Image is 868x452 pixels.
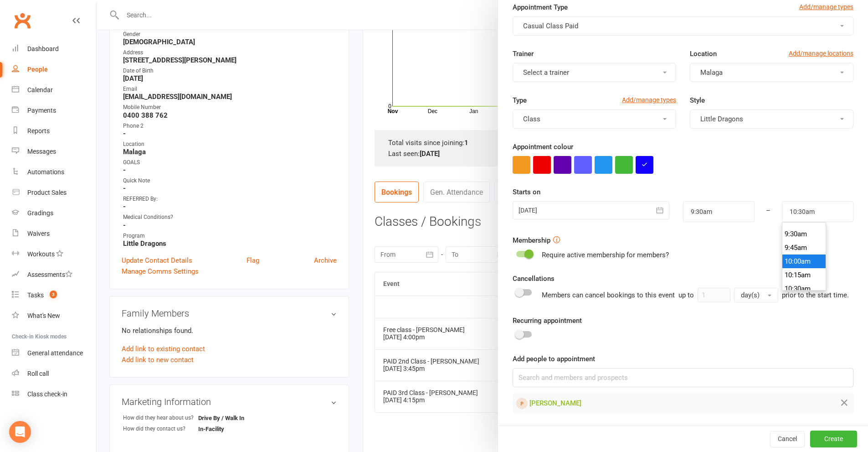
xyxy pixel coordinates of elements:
[513,95,527,106] label: Type
[12,364,96,384] a: Roll call
[741,291,760,299] span: day(s)
[12,80,96,100] a: Calendar
[12,244,96,265] a: Workouts
[12,223,96,244] a: Waivers
[513,315,582,326] label: Recurring appointment
[690,95,705,106] label: Style
[770,431,805,447] button: Cancel
[27,86,53,94] div: Calendar
[27,349,83,357] div: General attendance
[513,273,555,284] label: Cancellations
[523,68,569,77] span: Select a trainer
[12,182,96,203] a: Product Sales
[27,291,44,299] div: Tasks
[27,127,50,135] div: Reports
[542,288,849,302] div: Members can cancel bookings to this event
[690,109,853,129] button: Little Dragons
[734,288,778,302] button: day(s)
[782,291,849,299] span: prior to the start time.
[782,241,826,255] li: 9:45am
[12,306,96,326] a: What's New
[782,227,826,241] li: 9:30am
[789,48,853,58] a: Add/manage locations
[27,189,67,196] div: Product Sales
[700,68,723,77] span: Malaga
[799,2,853,12] a: Add/manage types
[12,203,96,223] a: Gradings
[690,48,717,59] label: Location
[27,107,56,114] div: Payments
[513,2,568,13] label: Appointment Type
[27,66,48,73] div: People
[622,95,676,105] a: Add/manage types
[513,16,853,36] button: Casual Class Paid
[27,45,59,52] div: Dashboard
[542,249,669,260] div: Require active membership for members?
[9,421,31,443] div: Open Intercom Messenger
[12,141,96,162] a: Messages
[782,282,826,296] li: 10:30am
[516,398,528,409] div: Prospect
[12,162,96,182] a: Automations
[12,59,96,80] a: People
[513,235,550,246] label: Membership
[50,291,57,298] span: 3
[690,63,853,82] button: Malaga
[27,209,53,217] div: Gradings
[782,268,826,282] li: 10:15am
[12,100,96,121] a: Payments
[523,22,578,30] span: Casual Class Paid
[27,390,67,398] div: Class check-in
[678,288,778,302] div: up to
[12,265,96,285] a: Assessments
[12,285,96,306] a: Tasks 3
[529,399,581,407] span: [PERSON_NAME]
[27,370,49,377] div: Roll call
[12,121,96,141] a: Reports
[513,48,534,59] label: Trainer
[782,255,826,268] li: 10:00am
[27,230,50,237] div: Waivers
[27,250,55,258] div: Workouts
[513,63,676,82] button: Select a trainer
[513,353,595,364] label: Add people to appointment
[27,168,64,176] div: Automations
[27,312,60,319] div: What's New
[754,201,782,222] div: –
[523,115,540,123] span: Class
[27,148,56,155] div: Messages
[700,115,743,123] span: Little Dragons
[12,39,96,59] a: Dashboard
[839,397,850,409] button: Remove from Appointment
[12,343,96,364] a: General attendance kiosk mode
[513,368,853,387] input: Search and members and prospects
[12,384,96,405] a: Class kiosk mode
[513,187,540,197] label: Starts on
[810,431,857,447] button: Create
[513,141,573,152] label: Appointment colour
[27,271,72,278] div: Assessments
[11,9,34,32] a: Clubworx
[513,109,676,129] button: Class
